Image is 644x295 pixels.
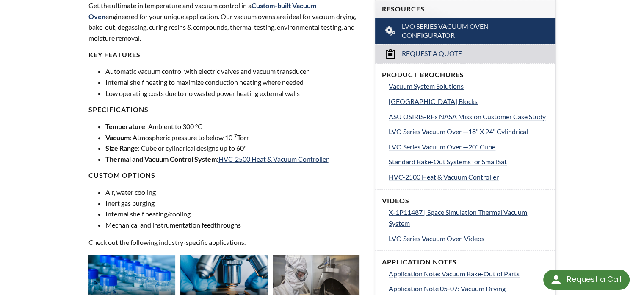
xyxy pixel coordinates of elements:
[88,51,365,59] h4: KEY FEATURES
[402,49,462,58] span: Request a Quote
[375,18,555,44] a: LVO Series Vacuum Oven Configurator
[88,237,365,248] p: Check out the following industry-specific applications.
[88,171,365,180] h4: CUSTOM OPTIONS
[389,157,507,166] span: Standard Bake-Out Systems for SmallSat
[389,126,548,137] a: LVO Series Vacuum Oven—18" X 24" Cylindrical
[105,88,365,99] li: Low operating costs due to no wasted power heating external walls
[389,141,548,152] a: LVO Series Vacuum Oven—20" Cube
[389,283,548,294] a: Application Note 05-07: Vacuum Drying
[567,270,621,289] div: Request a Call
[389,234,484,242] span: LVO Series Vacuum Oven Videos
[105,154,365,165] li: :
[105,66,365,77] li: Automatic vacuum control with electric valves and vacuum transducer
[105,133,130,141] strong: Vacuum
[382,197,548,205] h4: Videos
[402,22,530,40] span: LVO Series Vacuum Oven Configurator
[389,81,548,92] a: Vacuum System Solutions
[88,105,365,114] h4: SPECIFICATIONS
[232,132,237,139] sup: -7
[105,121,365,132] li: : Ambient to 300 °C
[382,258,548,267] h4: Application Notes
[543,270,630,290] div: Request a Call
[105,187,365,198] li: Air, water cooling
[389,111,548,122] a: ASU OSIRIS-REx NASA Mission Customer Case Study
[105,155,217,163] strong: Thermal and Vacuum Control System
[389,268,548,279] a: Application Note: Vacuum Bake-Out of Parts
[105,122,145,130] strong: Temperature
[105,143,365,154] li: : Cube or cylindrical designs up to 60"
[389,96,548,107] a: [GEOGRAPHIC_DATA] Blocks
[105,208,365,219] li: Internal shelf heating/cooling
[382,70,548,79] h4: Product Brochures
[389,284,506,292] span: Application Note 05-07: Vacuum Drying
[375,44,555,63] a: Request a Quote
[105,77,365,88] li: Internal shelf heating to maximize conduction heating where needed
[389,97,478,105] span: [GEOGRAPHIC_DATA] Blocks
[88,1,316,20] strong: Custom-built Vacuum Oven
[382,5,548,14] h4: Resources
[105,132,365,143] li: : Atmospheric pressure to below 10 Torr
[389,112,546,121] span: ASU OSIRIS-REx NASA Mission Customer Case Study
[389,208,527,227] span: X-1P11487 | Space Simulation Thermal Vacuum System
[389,270,520,278] span: Application Note: Vacuum Bake-Out of Parts
[389,82,464,90] span: Vacuum System Solutions
[549,273,563,287] img: round button
[105,198,365,209] li: Inert gas purging
[389,156,548,167] a: Standard Bake-Out Systems for SmallSat
[218,155,329,163] a: HVC-2500 Heat & Vacuum Controller
[389,233,548,244] a: LVO Series Vacuum Oven Videos
[389,171,548,183] a: HVC-2500 Heat & Vacuum Controller
[105,219,365,230] li: Mechanical and instrumentation feedthroughs
[389,207,548,228] a: X-1P11487 | Space Simulation Thermal Vacuum System
[105,144,138,152] strong: Size Range
[389,173,499,181] span: HVC-2500 Heat & Vacuum Controller
[389,143,495,151] span: LVO Series Vacuum Oven—20" Cube
[389,127,528,135] span: LVO Series Vacuum Oven—18" X 24" Cylindrical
